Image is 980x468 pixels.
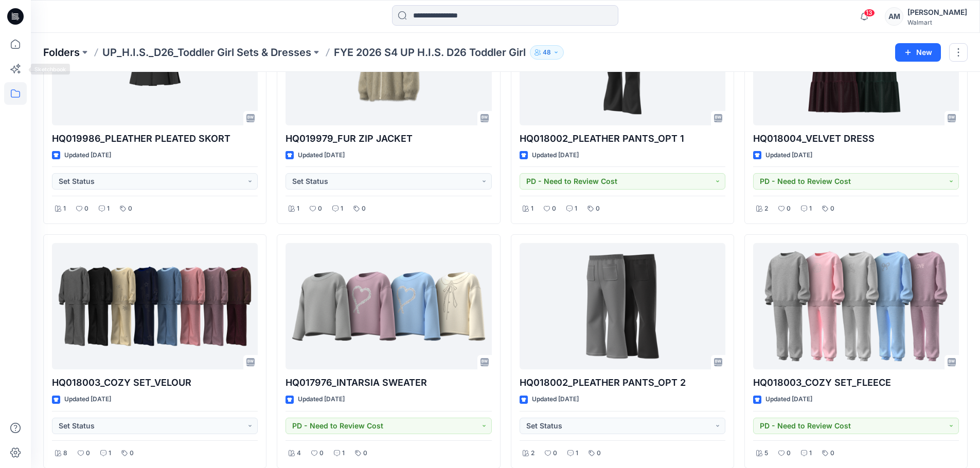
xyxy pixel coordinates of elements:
[575,203,577,214] p: 1
[830,203,834,214] p: 0
[63,448,67,459] p: 8
[130,448,134,459] p: 0
[43,45,80,60] a: Folders
[52,132,258,146] p: HQ019986_PLEATHER PLEATED SKORT
[532,150,579,161] p: Updated [DATE]
[531,448,534,459] p: 2
[764,203,768,214] p: 2
[765,150,812,161] p: Updated [DATE]
[907,18,967,26] div: Walmart
[596,203,600,214] p: 0
[765,394,812,405] p: Updated [DATE]
[532,394,579,405] p: Updated [DATE]
[341,203,343,214] p: 1
[84,203,88,214] p: 0
[102,45,311,60] a: UP_H.I.S._D26_Toddler Girl Sets & Dresses
[520,132,725,146] p: HQ018002_PLEATHER PANTS_OPT 1
[334,45,526,60] p: FYE 2026 S4 UP H.I.S. D26 Toddler Girl
[286,376,491,390] p: HQ017976_INTARSIA SWEATER
[128,203,132,214] p: 0
[553,448,557,459] p: 0
[787,203,791,214] p: 0
[753,376,959,390] p: HQ018003_COZY SET_FLEECE
[907,6,967,18] div: [PERSON_NAME]
[520,243,725,370] a: HQ018002_PLEATHER PANTS_OPT 2
[864,9,875,17] span: 13
[830,448,834,459] p: 0
[86,448,90,459] p: 0
[64,394,111,405] p: Updated [DATE]
[543,47,551,58] p: 48
[753,243,959,370] a: HQ018003_COZY SET_FLEECE
[576,448,578,459] p: 1
[63,203,66,214] p: 1
[286,243,491,370] a: HQ017976_INTARSIA SWEATER
[362,203,366,214] p: 0
[552,203,556,214] p: 0
[531,203,533,214] p: 1
[298,394,345,405] p: Updated [DATE]
[809,448,812,459] p: 1
[787,448,791,459] p: 0
[597,448,601,459] p: 0
[297,203,299,214] p: 1
[753,132,959,146] p: HQ018004_VELVET DRESS
[52,376,258,390] p: HQ018003_COZY SET_VELOUR
[297,448,301,459] p: 4
[298,150,345,161] p: Updated [DATE]
[318,203,322,214] p: 0
[286,132,491,146] p: HQ019979_FUR ZIP JACKET
[363,448,367,459] p: 0
[520,376,725,390] p: HQ018002_PLEATHER PANTS_OPT 2
[107,203,110,214] p: 1
[52,243,258,370] a: HQ018003_COZY SET_VELOUR
[895,43,941,62] button: New
[530,45,564,60] button: 48
[319,448,324,459] p: 0
[342,448,345,459] p: 1
[885,7,903,26] div: AM
[109,448,111,459] p: 1
[809,203,812,214] p: 1
[64,150,111,161] p: Updated [DATE]
[764,448,768,459] p: 5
